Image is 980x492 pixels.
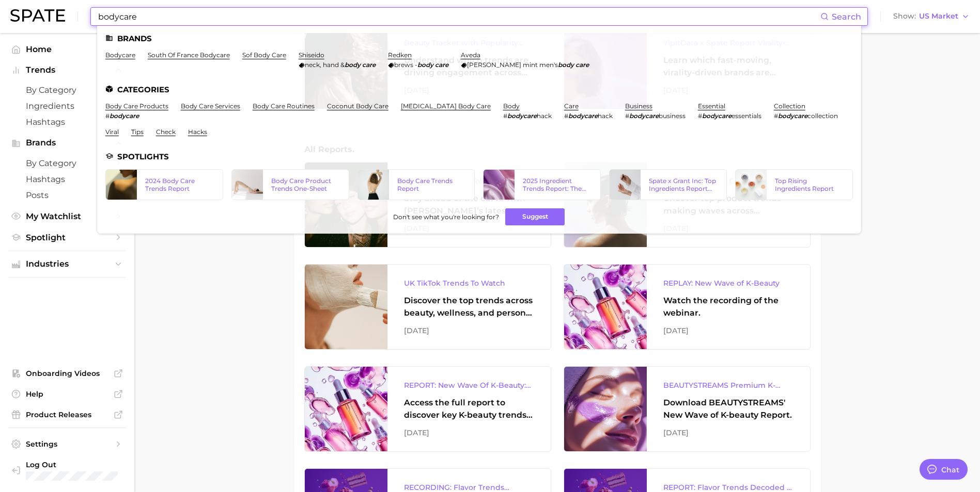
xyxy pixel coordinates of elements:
[26,259,108,269] span: Industries
[404,277,534,289] div: UK TikTok Trends To Watch
[404,379,534,391] div: REPORT: New Wave Of K-Beauty: [GEOGRAPHIC_DATA]’s Trending Innovations In Skincare & Color Cosmetics
[26,101,108,111] span: Ingredients
[26,117,108,127] span: Hashtags
[523,177,592,192] div: 2025 Ingredient Trends Report: The Ingredients Defining Beauty in [DATE]
[26,211,108,221] span: My Watchlist
[8,114,126,130] a: Hashtags
[609,169,727,200] a: Spate x Grant Inc: Top Ingredients Report ([DATE])
[110,112,139,120] em: bodycare
[8,135,126,151] button: Brands
[304,366,551,452] a: REPORT: New Wave Of K-Beauty: [GEOGRAPHIC_DATA]’s Trending Innovations In Skincare & Color Cosmet...
[8,98,126,114] a: Ingredients
[735,169,853,200] a: Top Rising Ingredients Report
[663,294,794,319] div: Watch the recording of the webinar.
[558,61,589,69] em: body care
[625,102,652,110] a: business
[26,389,108,399] span: Help
[505,208,565,225] button: Suggest
[564,264,811,350] a: REPLAY: New Wave of K-BeautyWatch the recording of the webinar.[DATE]
[345,61,376,69] em: body care
[271,177,340,192] div: Body Care Product Trends One-Sheet
[26,65,108,75] span: Trends
[145,177,214,192] div: 2024 Body Care Trends Report
[598,112,613,120] span: hack
[242,51,286,59] a: sof body care
[8,386,126,402] a: Help
[8,229,126,245] a: Spotlight
[188,128,207,136] a: hacks
[388,51,412,59] a: redken
[8,208,126,224] a: My Watchlist
[404,324,534,337] div: [DATE]
[8,62,126,78] button: Trends
[26,158,108,168] span: by Category
[305,61,345,69] span: neck, hand &
[26,174,108,184] span: Hashtags
[775,177,844,192] div: Top Rising Ingredients Report
[26,460,142,469] span: Log Out
[8,457,126,484] a: Log out. Currently logged in with e-mail kailey.hendriksma@amway.com.
[26,410,108,419] span: Product Releases
[105,112,110,120] span: #
[659,112,686,120] span: business
[568,112,598,120] em: bodycare
[732,112,761,120] span: essentials
[564,112,568,120] span: #
[401,102,491,110] a: [MEDICAL_DATA] body care
[397,177,466,192] div: Body Care Trends Report
[483,169,601,200] a: 2025 Ingredient Trends Report: The Ingredients Defining Beauty in [DATE]
[919,13,958,19] span: US Market
[105,128,119,136] a: viral
[698,112,702,120] span: #
[417,61,448,69] em: body care
[832,12,861,22] span: Search
[8,82,126,98] a: by Category
[299,51,324,59] a: shiseido
[404,397,534,421] div: Access the full report to discover key K-beauty trends influencing [DATE] beauty market
[304,264,551,350] a: UK TikTok Trends To WatchDiscover the top trends across beauty, wellness, and personal care on Ti...
[564,102,579,110] a: care
[778,112,807,120] em: bodycare
[253,102,315,110] a: body care routines
[327,102,388,110] a: coconut body care
[503,102,520,110] a: body
[564,366,811,452] a: BEAUTYSTREAMS Premium K-beauty Trends ReportDownload BEAUTYSTREAMS' New Wave of K-beauty Report.[...
[893,13,916,19] span: Show
[663,379,794,391] div: BEAUTYSTREAMS Premium K-beauty Trends Report
[537,112,552,120] span: hack
[774,112,778,120] span: #
[8,256,126,272] button: Industries
[461,51,480,59] a: aveda
[663,427,794,439] div: [DATE]
[8,436,126,452] a: Settings
[467,61,558,69] span: [PERSON_NAME] mint men's
[393,213,499,221] span: Don't see what you're looking for?
[404,294,534,319] div: Discover the top trends across beauty, wellness, and personal care on TikTok [GEOGRAPHIC_DATA].
[698,102,725,110] a: essential
[629,112,659,120] em: bodycare
[105,152,853,161] li: Spotlights
[507,112,537,120] em: bodycare
[702,112,732,120] em: bodycare
[10,9,65,22] img: SPATE
[105,85,853,94] li: Categories
[774,102,805,110] a: collection
[131,128,144,136] a: tips
[503,112,507,120] span: #
[231,169,349,200] a: Body Care Product Trends One-Sheet
[357,169,475,200] a: Body Care Trends Report
[8,155,126,171] a: by Category
[404,427,534,439] div: [DATE]
[26,190,108,200] span: Posts
[26,44,108,54] span: Home
[649,177,718,192] div: Spate x Grant Inc: Top Ingredients Report ([DATE])
[97,8,820,25] input: Search here for a brand, industry, or ingredient
[625,112,629,120] span: #
[663,324,794,337] div: [DATE]
[8,171,126,187] a: Hashtags
[663,397,794,421] div: Download BEAUTYSTREAMS' New Wave of K-beauty Report.
[105,102,168,110] a: body care products
[26,85,108,95] span: by Category
[807,112,838,120] span: collection
[8,407,126,422] a: Product Releases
